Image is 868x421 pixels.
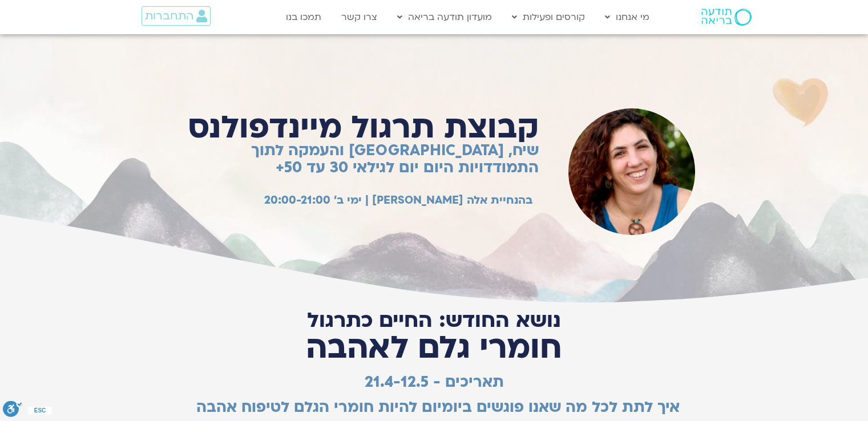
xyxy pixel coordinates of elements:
[280,6,327,28] a: תמכו בנו
[189,399,680,416] h2: איך לתת לכל מה שאנו פוגשים ביומיום להיות חומרי הגלם לטיפוח אהבה
[189,374,680,391] h2: תאריכים - 21.4-12.5
[187,194,532,207] p: בהנחיית אלה [PERSON_NAME] | ימי ב׳ 20:00-21:00
[599,6,655,28] a: מי אנחנו
[391,6,498,28] a: מועדון תודעה בריאה
[568,108,696,236] img: אלה-טולנאי-שחרור-הלב
[506,6,591,28] a: קורסים ופעילות
[180,110,539,145] h1: קבוצת תרגול מיינדפולנס
[142,6,211,26] a: התחברות
[189,330,680,366] h2: חומרי גלם לאהבה
[180,142,539,176] h2: שיח, [GEOGRAPHIC_DATA] והעמקה לתוך התמודדויות היום יום לגילאי 30 עד 50+
[145,10,193,22] span: התחברות
[701,9,752,26] img: תודעה בריאה
[189,309,680,332] h2: נושא החודש: החיים כתרגול
[336,6,383,28] a: צרו קשר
